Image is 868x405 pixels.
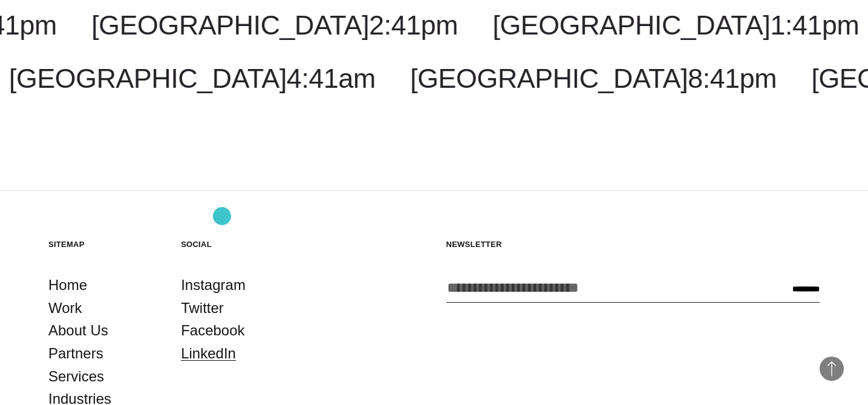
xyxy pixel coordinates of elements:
button: Back to Top [820,357,844,381]
a: Twitter [181,297,224,320]
a: [GEOGRAPHIC_DATA]8:41pm [410,63,777,94]
a: [GEOGRAPHIC_DATA]2:41pm [91,10,458,41]
a: Work [48,297,82,320]
span: 4:41am [287,63,376,94]
a: [GEOGRAPHIC_DATA]4:41am [9,63,376,94]
a: About Us [48,319,108,342]
h5: Sitemap [48,239,157,249]
h5: Newsletter [446,239,820,249]
a: Home [48,274,87,297]
span: 2:41pm [369,10,458,41]
span: 1:41pm [770,10,859,41]
a: LinkedIn [181,342,236,365]
a: Partners [48,342,103,365]
a: Services [48,365,104,388]
span: 8:41pm [688,63,777,94]
a: Facebook [181,319,244,342]
a: [GEOGRAPHIC_DATA]1:41pm [492,10,859,41]
a: Instagram [181,274,246,297]
h5: Social [181,239,289,249]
